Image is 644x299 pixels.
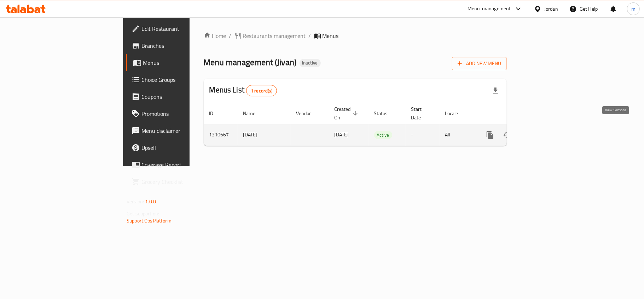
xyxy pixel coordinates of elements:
button: Change Status [499,126,516,143]
a: Support.OpsPlatform [127,216,172,225]
span: Active [374,131,392,139]
span: Coverage Report [141,160,225,169]
span: Restaurants management [243,32,306,40]
span: Version: [127,197,144,206]
a: Restaurants management [234,32,306,40]
li: / [309,32,311,40]
td: All [440,124,476,146]
a: Branches [126,37,231,54]
div: Total records count [246,85,277,96]
a: Upsell [126,139,231,156]
a: Choice Groups [126,71,231,88]
span: Status [374,109,397,118]
span: Branches [141,41,225,50]
table: enhanced table [204,103,555,146]
span: Promotions [141,109,225,118]
a: Menu disclaimer [126,122,231,139]
span: Menu disclaimer [141,126,225,135]
a: Grocery Checklist [126,173,231,190]
span: Inactive [300,60,321,66]
span: Name [243,109,265,118]
span: Grocery Checklist [141,177,225,186]
span: Add New Menu [458,59,501,68]
span: ID [209,109,223,118]
span: Created On [335,105,360,122]
span: Menu management ( Jivan ) [204,54,297,70]
span: Menus [143,58,225,67]
h2: Menus List [209,85,277,96]
a: Coverage Report [126,156,231,173]
span: Vendor [296,109,320,118]
span: m [631,5,636,13]
th: Actions [476,103,555,124]
td: - [406,124,440,146]
span: Coupons [141,92,225,101]
button: Add New Menu [452,57,507,70]
span: 1 record(s) [246,88,277,94]
div: Jordan [544,5,558,13]
span: Get support on: [127,209,159,218]
span: Upsell [141,143,225,152]
span: Locale [445,109,468,118]
span: [DATE] [335,130,349,139]
nav: breadcrumb [204,32,507,40]
a: Menus [126,54,231,71]
a: Promotions [126,105,231,122]
div: Export file [487,82,504,99]
button: more [482,126,499,143]
a: Edit Restaurant [126,20,231,37]
span: Start Date [411,105,431,122]
span: 1.0.0 [145,197,156,206]
div: Menu-management [468,5,511,13]
span: Choice Groups [141,75,225,84]
td: [DATE] [238,124,291,146]
a: Coupons [126,88,231,105]
span: Edit Restaurant [141,24,225,33]
span: Menus [323,32,339,40]
div: Inactive [300,59,321,67]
